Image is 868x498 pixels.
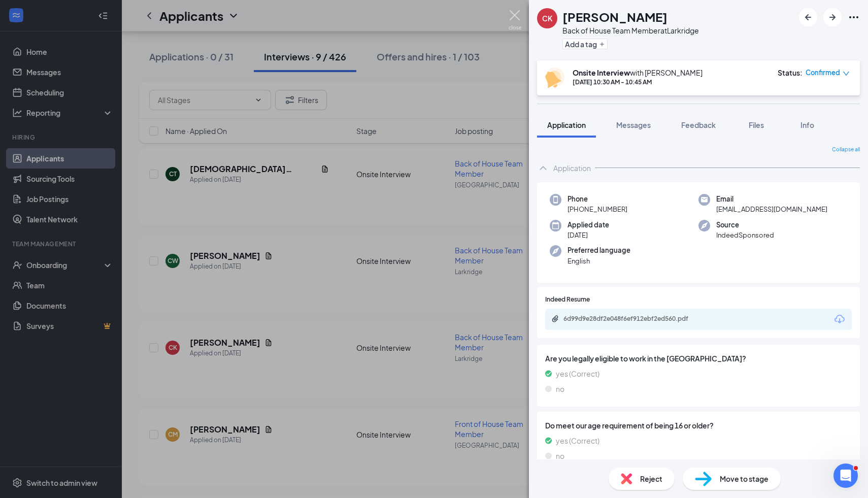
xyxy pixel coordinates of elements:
span: Feedback [681,120,716,129]
span: yes (Correct) [556,435,599,446]
span: yes (Correct) [556,368,599,379]
svg: Ellipses [848,11,860,23]
span: [DATE] [567,230,609,240]
span: no [556,383,564,394]
button: ArrowLeftNew [799,8,817,26]
span: Do meet our age requirement of being 16 or older? [545,420,852,431]
span: Phone [567,194,627,204]
span: Move to stage [720,473,769,484]
div: [DATE] 10:30 AM - 10:45 AM [573,78,703,86]
svg: Plus [599,41,605,47]
span: Preferred language [567,245,630,255]
span: [EMAIL_ADDRESS][DOMAIN_NAME] [716,204,827,214]
b: Onsite Interview [573,68,630,77]
span: Files [749,120,764,129]
span: Applied date [567,220,609,230]
span: Application [547,120,586,129]
iframe: Intercom live chat [833,463,858,488]
span: Info [800,120,814,129]
span: [PHONE_NUMBER] [567,204,627,214]
span: Messages [616,120,651,129]
svg: ArrowRight [826,11,839,23]
svg: ArrowLeftNew [802,11,814,23]
span: IndeedSponsored [716,230,774,240]
span: Email [716,194,827,204]
svg: Download [833,313,846,325]
div: Back of House Team Member at Larkridge [562,25,699,36]
span: down [843,70,850,77]
a: Paperclip6d99d9e28df2e048f6ef912ebf2ed560.pdf [551,315,716,324]
button: ArrowRight [823,8,842,26]
h1: [PERSON_NAME] [562,8,667,25]
div: 6d99d9e28df2e048f6ef912ebf2ed560.pdf [563,315,706,323]
div: Status : [778,68,803,78]
span: Source [716,220,774,230]
div: Application [553,163,591,173]
span: Collapse all [832,146,860,154]
svg: ChevronUp [537,162,549,174]
div: with [PERSON_NAME] [573,68,703,78]
span: Reject [640,473,662,484]
button: PlusAdd a tag [562,39,608,49]
span: Are you legally eligible to work in the [GEOGRAPHIC_DATA]? [545,353,852,364]
span: English [567,256,630,266]
span: Indeed Resume [545,295,590,305]
div: CK [542,13,552,23]
span: Confirmed [806,68,840,78]
svg: Paperclip [551,315,559,323]
span: no [556,450,564,461]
